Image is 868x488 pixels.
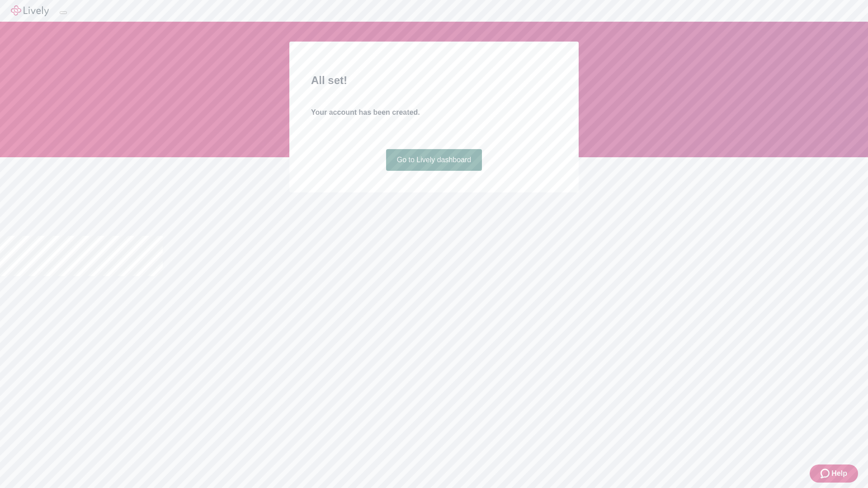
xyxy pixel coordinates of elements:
[11,5,49,16] img: Lively
[311,107,557,118] h4: Your account has been created.
[386,149,482,171] a: Go to Lively dashboard
[311,72,557,89] h2: All set!
[810,465,858,483] button: Zendesk support iconHelp
[821,468,831,479] svg: Zendesk support icon
[831,468,847,479] span: Help
[60,11,67,14] button: Log out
